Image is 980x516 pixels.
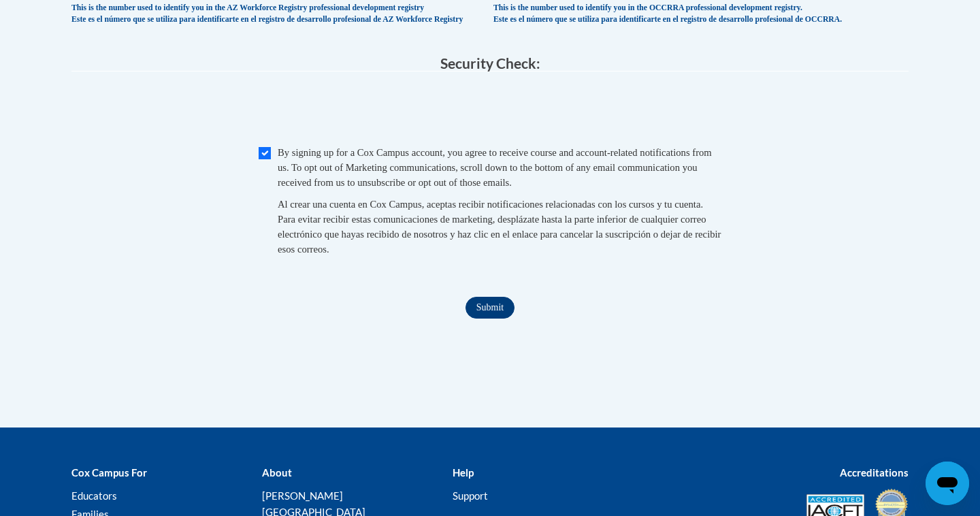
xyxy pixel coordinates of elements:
span: Al crear una cuenta en Cox Campus, aceptas recibir notificaciones relacionadas con los cursos y t... [278,199,721,255]
iframe: reCAPTCHA [387,85,593,138]
span: Security Check: [440,54,540,71]
span: By signing up for a Cox Campus account, you agree to receive course and account-related notificat... [278,147,712,188]
input: Submit [465,297,514,319]
a: Educators [71,489,117,502]
b: Cox Campus For [71,466,147,479]
div: This is the number used to identify you in the OCCRRA professional development registry. Este es ... [493,3,909,25]
b: About [262,466,292,479]
b: Accreditations [840,466,909,479]
div: This is the number used to identify you in the AZ Workforce Registry professional development reg... [71,3,487,25]
a: Support [453,489,488,502]
iframe: Button to launch messaging window [926,462,969,505]
b: Help [453,466,474,479]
